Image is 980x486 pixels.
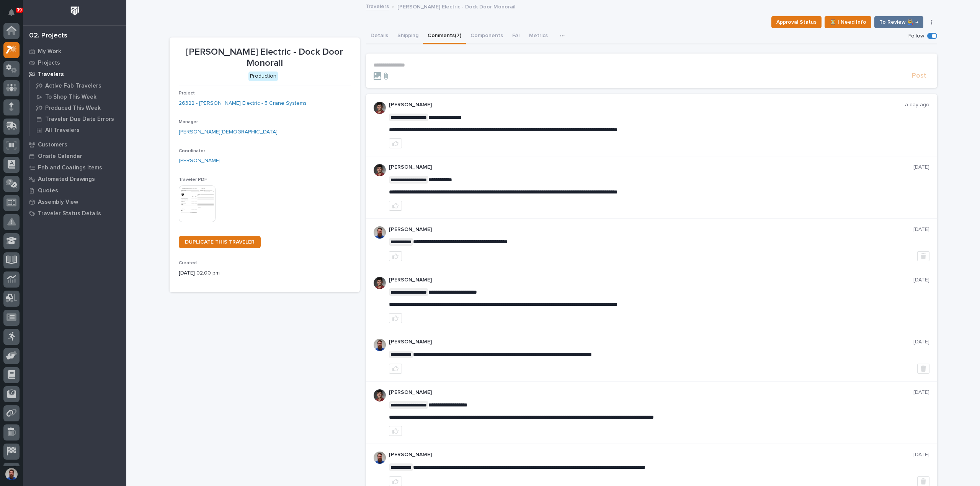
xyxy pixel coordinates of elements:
p: [DATE] [913,277,929,283]
button: like this post [389,138,402,148]
p: Projects [38,60,60,67]
p: Customers [38,141,67,148]
p: [PERSON_NAME] [389,102,905,108]
img: 6hTokn1ETDGPf9BPokIQ [374,226,386,239]
p: [DATE] 02:00 pm [179,269,351,277]
button: like this post [389,313,402,323]
button: Components [466,28,508,44]
button: ⏳ I Need Info [825,16,871,28]
a: Travelers [366,2,389,10]
p: [DATE] [913,339,929,345]
button: Metrics [524,28,552,44]
a: Active Fab Travelers [29,80,126,91]
button: To Review 👨‍🏭 → [874,16,923,28]
a: All Travelers [29,125,126,135]
a: [PERSON_NAME] [179,157,220,165]
span: Post [912,72,926,80]
span: ⏳ I Need Info [830,18,866,27]
a: Projects [23,57,126,68]
p: [DATE] [913,452,929,458]
img: 6hTokn1ETDGPf9BPokIQ [374,339,386,351]
a: [PERSON_NAME][DEMOGRAPHIC_DATA] [179,128,278,136]
p: Follow [908,33,924,39]
span: Approval Status [776,18,817,27]
a: Quotes [23,185,126,196]
a: Travelers [23,68,126,80]
p: Active Fab Travelers [45,83,101,89]
a: DUPLICATE THIS TRAVELER [179,236,261,248]
button: FAI [508,28,524,44]
button: Details [366,28,393,44]
a: Assembly View [23,196,126,208]
div: Production [248,72,278,81]
span: Coordinator [179,149,205,153]
p: All Travelers [45,127,80,134]
img: ROij9lOReuV7WqYxWfnW [374,164,386,176]
button: like this post [389,426,402,436]
p: [DATE] [913,164,929,171]
img: ROij9lOReuV7WqYxWfnW [374,389,386,401]
img: Workspace Logo [68,4,82,18]
span: Project [179,91,195,96]
p: [DATE] [913,389,929,396]
p: [PERSON_NAME] Electric - Dock Door Monorail [397,2,515,10]
a: Automated Drawings [23,173,126,185]
p: [PERSON_NAME] Electric - Dock Door Monorail [179,47,351,69]
img: 6hTokn1ETDGPf9BPokIQ [374,452,386,464]
a: Onsite Calendar [23,150,126,162]
p: Quotes [38,187,58,194]
a: 26322 - [PERSON_NAME] Electric - 5 Crane Systems [179,99,307,107]
img: ROij9lOReuV7WqYxWfnW [374,277,386,289]
div: 02. Projects [29,32,67,40]
p: a day ago [905,102,929,108]
button: like this post [389,251,402,261]
button: Comments (7) [423,28,466,44]
a: My Work [23,46,126,57]
button: Delete post [917,251,929,261]
p: Automated Drawings [38,176,95,183]
span: Manager [179,120,198,124]
a: Customers [23,139,126,150]
p: [DATE] [913,226,929,233]
p: 39 [17,7,22,13]
p: Traveler Due Date Errors [45,116,114,123]
p: [PERSON_NAME] [389,339,913,345]
p: Fab and Coatings Items [38,164,102,171]
p: Produced This Week [45,105,101,112]
a: Produced This Week [29,102,126,113]
img: ROij9lOReuV7WqYxWfnW [374,102,386,114]
p: My Work [38,48,61,55]
button: Shipping [393,28,423,44]
p: Travelers [38,71,64,78]
p: Assembly View [38,199,78,206]
p: To Shop This Week [45,94,96,101]
p: [PERSON_NAME] [389,452,913,458]
button: Approval Status [771,16,822,28]
a: Traveler Status Details [23,208,126,219]
p: [PERSON_NAME] [389,164,913,171]
span: Created [179,261,197,265]
button: users-avatar [3,466,20,482]
span: DUPLICATE THIS TRAVELER [185,239,255,245]
p: [PERSON_NAME] [389,277,913,283]
a: To Shop This Week [29,91,126,102]
p: Traveler Status Details [38,210,101,217]
button: like this post [389,201,402,211]
div: Notifications39 [10,9,20,21]
button: like this post [389,364,402,374]
a: Traveler Due Date Errors [29,114,126,124]
button: Notifications [3,5,20,21]
span: Traveler PDF [179,177,207,182]
p: [PERSON_NAME] [389,226,913,233]
span: To Review 👨‍🏭 → [879,18,918,27]
p: [PERSON_NAME] [389,389,913,396]
a: Fab and Coatings Items [23,162,126,173]
p: Onsite Calendar [38,153,82,160]
button: Post [909,72,929,80]
button: Delete post [917,364,929,374]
